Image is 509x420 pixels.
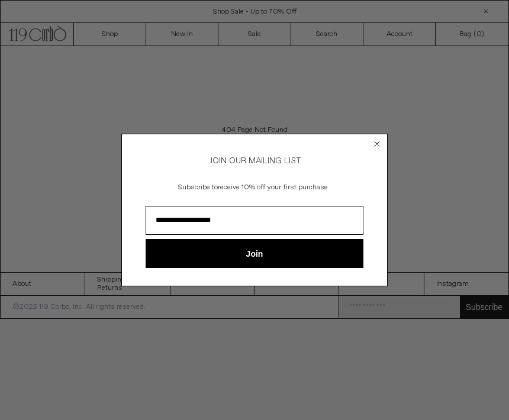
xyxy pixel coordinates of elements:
input: Email [146,206,363,235]
button: Close dialog [371,138,383,150]
button: Join [146,239,363,268]
span: JOIN OUR MAILING LIST [208,156,301,166]
span: receive 10% off your first purchase [218,183,328,192]
span: Subscribe to [178,183,218,192]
